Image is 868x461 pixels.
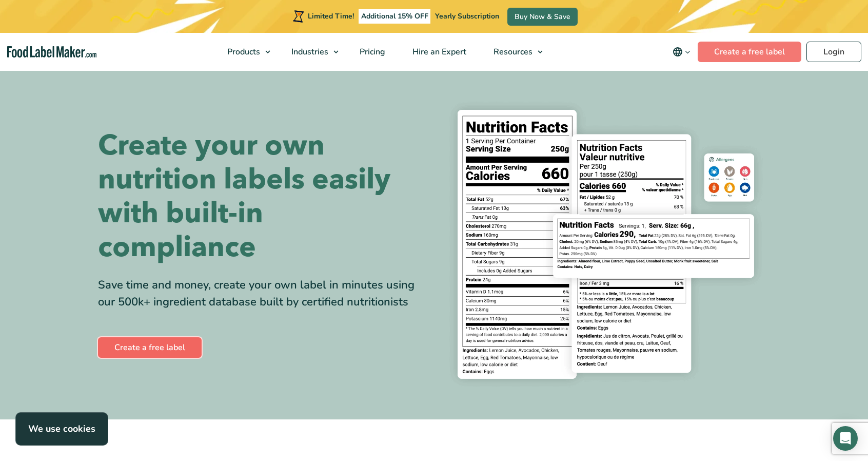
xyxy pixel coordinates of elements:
[28,422,95,435] strong: We use cookies
[490,46,534,57] span: Resources
[806,42,861,62] a: Login
[98,129,426,264] h1: Create your own nutrition labels easily with built-in compliance
[288,46,329,57] span: Industries
[357,46,386,57] span: Pricing
[833,426,858,451] div: Open Intercom Messenger
[399,33,478,71] a: Hire an Expert
[409,46,467,57] span: Hire an Expert
[98,277,426,311] div: Save time and money, create your own label in minutes using our 500k+ ingredient database built b...
[224,46,261,57] span: Products
[507,8,578,26] a: Buy Now & Save
[98,337,202,358] a: Create a free label
[308,11,354,21] span: Limited Time!
[698,42,801,62] a: Create a free label
[278,33,344,71] a: Industries
[214,33,275,71] a: Products
[346,33,397,71] a: Pricing
[435,11,499,21] span: Yearly Subscription
[359,9,431,24] span: Additional 15% OFF
[480,33,548,71] a: Resources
